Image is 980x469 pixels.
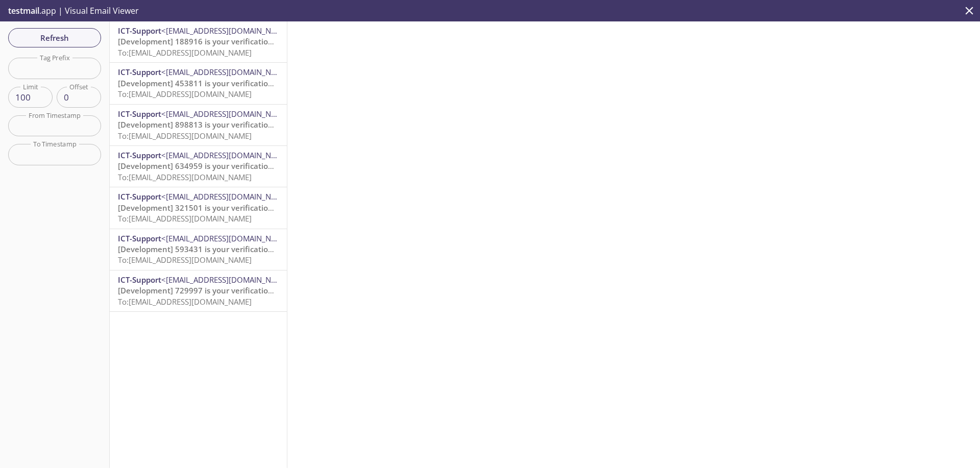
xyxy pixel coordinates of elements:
[110,63,287,104] div: ICT-Support<[EMAIL_ADDRESS][DOMAIN_NAME]>[Development] 453811 is your verification codeTo:[EMAIL_...
[118,297,252,307] span: To: [EMAIL_ADDRESS][DOMAIN_NAME]
[118,172,252,182] span: To: [EMAIL_ADDRESS][DOMAIN_NAME]
[110,146,287,187] div: ICT-Support<[EMAIL_ADDRESS][DOMAIN_NAME]>[Development] 634959 is your verification codeTo:[EMAIL_...
[118,109,161,119] span: ICT-Support
[161,191,293,202] span: <[EMAIL_ADDRESS][DOMAIN_NAME]>
[118,233,161,243] span: ICT-Support
[118,47,252,58] span: To: [EMAIL_ADDRESS][DOMAIN_NAME]
[110,270,287,311] div: ICT-Support<[EMAIL_ADDRESS][DOMAIN_NAME]>[Development] 729997 is your verification codeTo:[EMAIL_...
[118,285,292,295] span: [Development] 729997 is your verification code
[118,78,292,88] span: [Development] 453811 is your verification code
[110,229,287,270] div: ICT-Support<[EMAIL_ADDRESS][DOMAIN_NAME]>[Development] 593431 is your verification codeTo:[EMAIL_...
[161,275,293,285] span: <[EMAIL_ADDRESS][DOMAIN_NAME]>
[16,31,93,44] span: Refresh
[118,203,292,213] span: [Development] 321501 is your verification code
[110,187,287,228] div: ICT-Support<[EMAIL_ADDRESS][DOMAIN_NAME]>[Development] 321501 is your verification codeTo:[EMAIL_...
[118,131,252,141] span: To: [EMAIL_ADDRESS][DOMAIN_NAME]
[110,21,287,312] nav: emails
[161,150,293,160] span: <[EMAIL_ADDRESS][DOMAIN_NAME]>
[118,191,161,202] span: ICT-Support
[161,26,293,36] span: <[EMAIL_ADDRESS][DOMAIN_NAME]>
[118,244,292,254] span: [Development] 593431 is your verification code
[118,26,161,36] span: ICT-Support
[118,36,292,46] span: [Development] 188916 is your verification code
[110,105,287,145] div: ICT-Support<[EMAIL_ADDRESS][DOMAIN_NAME]>[Development] 898813 is your verification codeTo:[EMAIL_...
[161,233,293,243] span: <[EMAIL_ADDRESS][DOMAIN_NAME]>
[118,161,292,171] span: [Development] 634959 is your verification code
[118,275,161,285] span: ICT-Support
[118,213,252,224] span: To: [EMAIL_ADDRESS][DOMAIN_NAME]
[161,67,293,77] span: <[EMAIL_ADDRESS][DOMAIN_NAME]>
[8,28,101,47] button: Refresh
[118,255,252,265] span: To: [EMAIL_ADDRESS][DOMAIN_NAME]
[161,109,293,119] span: <[EMAIL_ADDRESS][DOMAIN_NAME]>
[110,21,287,62] div: ICT-Support<[EMAIL_ADDRESS][DOMAIN_NAME]>[Development] 188916 is your verification codeTo:[EMAIL_...
[118,89,252,99] span: To: [EMAIL_ADDRESS][DOMAIN_NAME]
[8,5,39,16] span: testmail
[118,150,161,160] span: ICT-Support
[118,67,161,77] span: ICT-Support
[118,119,292,130] span: [Development] 898813 is your verification code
